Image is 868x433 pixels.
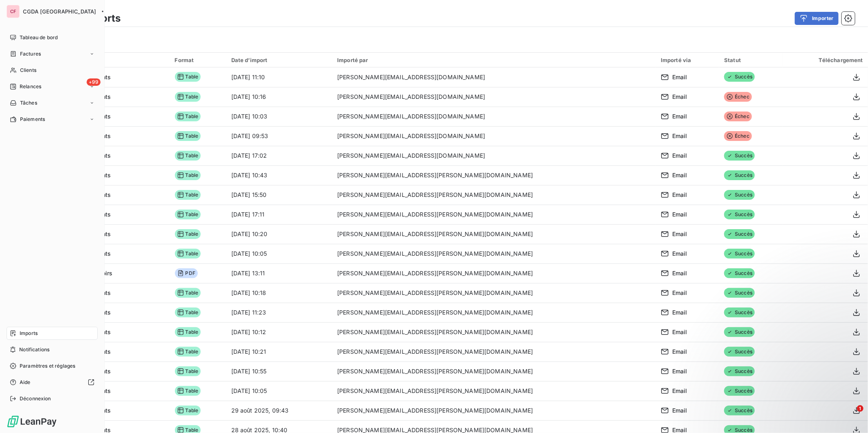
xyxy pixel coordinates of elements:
span: Table [175,249,201,259]
span: Table [175,386,201,396]
td: [DATE] 10:05 [226,244,333,263]
span: Clients [20,67,36,74]
td: [DATE] 17:11 [226,205,333,224]
span: Succès [724,229,755,239]
span: Succès [724,347,755,357]
td: [PERSON_NAME][EMAIL_ADDRESS][PERSON_NAME][DOMAIN_NAME] [332,342,656,362]
span: Succès [724,288,755,298]
span: Table [175,406,201,415]
span: Échec [724,112,752,121]
span: Table [175,327,201,337]
span: Paiements [20,116,45,123]
div: CF [7,5,20,18]
img: Logo LeanPay [7,415,57,428]
div: Format [175,57,221,63]
button: Importer [795,12,839,25]
span: Table [175,347,201,357]
span: Table [175,308,201,317]
td: [DATE] 09:53 [226,126,333,146]
span: Table [175,229,201,239]
td: [DATE] 10:20 [226,224,333,244]
span: Déconnexion [20,395,51,402]
div: Statut [724,57,778,63]
td: [DATE] 10:05 [226,381,333,401]
span: Email [672,387,687,395]
span: Aide [20,379,31,386]
td: [PERSON_NAME][EMAIL_ADDRESS][PERSON_NAME][DOMAIN_NAME] [332,381,656,401]
span: Table [175,170,201,180]
span: Email [672,93,687,101]
div: Importé via [661,57,714,63]
td: [PERSON_NAME][EMAIL_ADDRESS][DOMAIN_NAME] [332,146,656,165]
span: Email [672,132,687,140]
td: [PERSON_NAME][EMAIL_ADDRESS][PERSON_NAME][DOMAIN_NAME] [332,185,656,205]
span: Échec [724,92,752,102]
span: Email [672,269,687,277]
td: [DATE] 10:43 [226,165,333,185]
td: [PERSON_NAME][EMAIL_ADDRESS][PERSON_NAME][DOMAIN_NAME] [332,401,656,420]
span: +99 [87,78,101,86]
span: Tâches [20,99,37,107]
span: Email [672,230,687,238]
div: Importé par [337,57,651,63]
td: [PERSON_NAME][EMAIL_ADDRESS][DOMAIN_NAME] [332,126,656,146]
td: [DATE] 10:03 [226,107,333,126]
td: [DATE] 10:12 [226,322,333,342]
span: Email [672,406,687,415]
iframe: Intercom live chat [840,405,860,425]
span: Table [175,72,201,82]
td: [PERSON_NAME][EMAIL_ADDRESS][PERSON_NAME][DOMAIN_NAME] [332,205,656,224]
td: [PERSON_NAME][EMAIL_ADDRESS][DOMAIN_NAME] [332,107,656,126]
span: Email [672,152,687,160]
span: Table [175,112,201,121]
span: Notifications [19,346,49,353]
td: [PERSON_NAME][EMAIL_ADDRESS][PERSON_NAME][DOMAIN_NAME] [332,283,656,303]
td: [DATE] 10:18 [226,283,333,303]
span: Succès [724,249,755,259]
span: Email [672,112,687,121]
span: Email [672,348,687,356]
td: [PERSON_NAME][EMAIL_ADDRESS][DOMAIN_NAME] [332,87,656,107]
span: Email [672,250,687,258]
span: Succès [724,308,755,317]
span: CGDA [GEOGRAPHIC_DATA] [23,8,96,15]
span: Table [175,288,201,298]
span: 1 [857,405,864,412]
span: Succès [724,190,755,200]
td: [DATE] 11:23 [226,303,333,322]
td: [DATE] 15:50 [226,185,333,205]
div: Téléchargement [788,57,863,63]
td: [PERSON_NAME][EMAIL_ADDRESS][PERSON_NAME][DOMAIN_NAME] [332,303,656,322]
span: Table [175,131,201,141]
span: Email [672,328,687,336]
span: Table [175,151,201,161]
span: Table [175,366,201,376]
span: Succès [724,327,755,337]
td: [PERSON_NAME][EMAIL_ADDRESS][PERSON_NAME][DOMAIN_NAME] [332,362,656,381]
td: [PERSON_NAME][EMAIL_ADDRESS][PERSON_NAME][DOMAIN_NAME] [332,165,656,185]
span: PDF [175,268,198,278]
td: [DATE] 11:10 [226,67,333,87]
td: 29 août 2025, 09:43 [226,401,333,420]
td: [DATE] 10:16 [226,87,333,107]
span: Table [175,210,201,219]
td: [PERSON_NAME][EMAIL_ADDRESS][PERSON_NAME][DOMAIN_NAME] [332,224,656,244]
span: Email [672,171,687,179]
td: [PERSON_NAME][EMAIL_ADDRESS][PERSON_NAME][DOMAIN_NAME] [332,263,656,283]
span: Relances [20,83,41,90]
a: Aide [7,376,98,389]
span: Table [175,190,201,200]
span: Email [672,191,687,199]
span: Imports [20,330,38,337]
td: [DATE] 10:21 [226,342,333,362]
span: Échec [724,131,752,141]
span: Succès [724,210,755,219]
td: [PERSON_NAME][EMAIL_ADDRESS][PERSON_NAME][DOMAIN_NAME] [332,322,656,342]
span: Email [672,367,687,375]
iframe: Intercom notifications message [705,354,868,411]
span: Succès [724,170,755,180]
span: Succès [724,268,755,278]
span: Succès [724,72,755,82]
td: [DATE] 13:11 [226,263,333,283]
td: [PERSON_NAME][EMAIL_ADDRESS][PERSON_NAME][DOMAIN_NAME] [332,244,656,263]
